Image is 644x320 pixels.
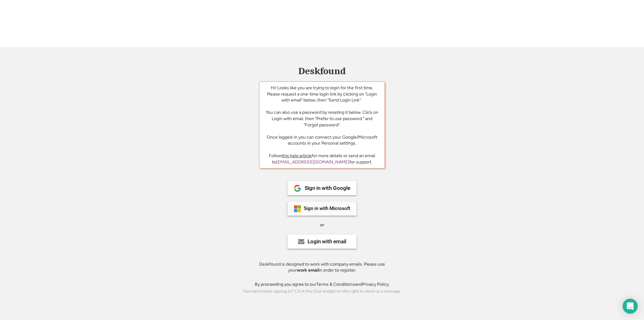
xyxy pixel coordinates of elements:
div: By proceeding you agree to our and [255,281,390,288]
div: or [320,222,324,228]
div: Hi! Looks like you are trying to login for the first time. Please request a one-time login link b... [264,85,380,146]
div: Sign in with Google [305,185,350,191]
a: Terms & Conditions [316,282,355,287]
strong: work email [297,268,319,273]
div: Deskfound is designed to work with company emails. Please use your in order to register. [251,261,393,273]
img: 1024px-Google__G__Logo.svg.png [294,185,301,192]
a: [EMAIL_ADDRESS][DOMAIN_NAME] [276,159,349,165]
div: Sign in with Microsoft [304,206,350,211]
a: Privacy Policy. [362,282,390,287]
div: Open Intercom Messenger [623,299,638,314]
img: ms-symbollockup_mssymbol_19.png [294,205,301,212]
div: Login with email [308,239,346,244]
a: this help article [282,153,312,158]
div: Deskfound [295,66,349,76]
div: Follow for more details or send an email to for support. [264,153,380,165]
